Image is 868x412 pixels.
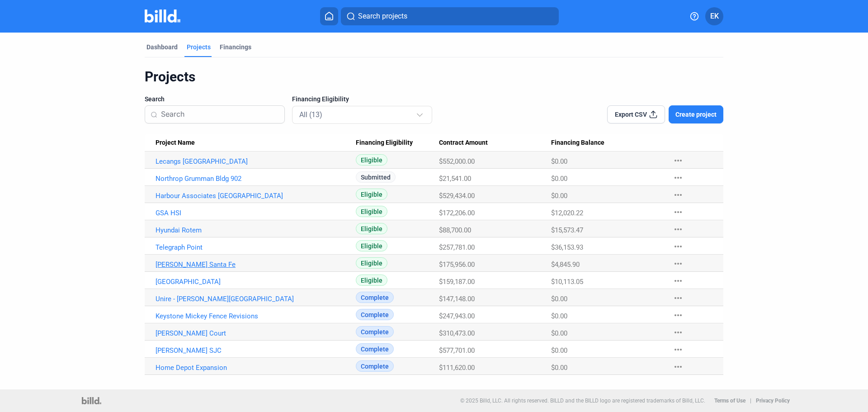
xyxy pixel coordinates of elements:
[145,68,723,85] div: Projects
[673,172,684,183] mat-icon: more_horiz
[551,346,567,355] span: $0.00
[673,224,684,235] mat-icon: more_horiz
[673,310,684,321] mat-icon: more_horiz
[439,157,475,166] span: $552,000.00
[439,346,475,355] span: $577,701.00
[356,257,387,269] span: Eligible
[358,11,407,22] span: Search projects
[156,278,356,286] a: [GEOGRAPHIC_DATA]
[675,110,717,119] span: Create project
[356,154,387,166] span: Eligible
[673,293,684,303] mat-icon: more_horiz
[439,243,475,251] span: $257,781.00
[356,206,387,217] span: Eligible
[673,344,684,355] mat-icon: more_horiz
[156,364,356,372] a: Home Depot Expansion
[673,327,684,338] mat-icon: more_horiz
[551,209,583,217] span: $12,020.22
[220,43,251,52] div: Financings
[356,223,387,234] span: Eligible
[156,209,356,217] a: GSA HSI
[156,346,356,355] a: [PERSON_NAME] SJC
[156,192,356,200] a: Harbour Associates [GEOGRAPHIC_DATA]
[341,7,559,25] button: Search projects
[156,329,356,337] a: [PERSON_NAME] Court
[356,171,396,183] span: Submitted
[161,105,279,124] input: Search
[669,105,723,123] button: Create project
[156,226,356,234] a: Hyundai Rotem
[551,157,567,166] span: $0.00
[673,361,684,372] mat-icon: more_horiz
[439,295,475,303] span: $147,148.00
[439,209,475,217] span: $172,206.00
[356,309,394,320] span: Complete
[551,278,583,286] span: $10,113.05
[615,110,647,119] span: Export CSV
[714,398,745,404] b: Terms of Use
[439,192,475,200] span: $529,434.00
[551,192,567,200] span: $0.00
[356,292,394,303] span: Complete
[710,11,719,22] span: EK
[439,364,475,372] span: $111,620.00
[156,260,356,269] a: [PERSON_NAME] Santa Fe
[551,139,664,147] div: Financing Balance
[156,295,356,303] a: Unire - [PERSON_NAME][GEOGRAPHIC_DATA]
[356,139,413,147] span: Financing Eligibility
[551,295,567,303] span: $0.00
[156,139,195,147] span: Project Name
[156,139,356,147] div: Project Name
[356,360,394,372] span: Complete
[439,329,475,337] span: $310,473.00
[551,329,567,337] span: $0.00
[673,207,684,218] mat-icon: more_horiz
[551,139,604,147] span: Financing Balance
[705,7,723,25] button: EK
[156,157,356,166] a: Lecangs [GEOGRAPHIC_DATA]
[750,398,751,404] p: |
[756,398,790,404] b: Privacy Policy
[439,226,471,234] span: $88,700.00
[356,189,387,200] span: Eligible
[292,95,349,104] span: Financing Eligibility
[551,260,580,269] span: $4,845.90
[673,189,684,200] mat-icon: more_horiz
[145,95,165,104] span: Search
[439,139,488,147] span: Contract Amount
[673,155,684,166] mat-icon: more_horiz
[82,397,101,404] img: logo
[356,139,439,147] div: Financing Eligibility
[551,175,567,183] span: $0.00
[460,398,705,404] p: © 2025 Billd, LLC. All rights reserved. BILLD and the BILLD logo are registered trademarks of Bil...
[356,240,387,251] span: Eligible
[673,258,684,269] mat-icon: more_horiz
[156,312,356,320] a: Keystone Mickey Fence Revisions
[356,343,394,355] span: Complete
[439,139,551,147] div: Contract Amount
[551,243,583,251] span: $36,153.93
[439,312,475,320] span: $247,943.00
[551,226,583,234] span: $15,573.47
[673,241,684,252] mat-icon: more_horiz
[156,175,356,183] a: Northrop Grumman Bldg 902
[156,243,356,251] a: Telegraph Point
[356,326,394,337] span: Complete
[673,275,684,286] mat-icon: more_horiz
[356,275,387,286] span: Eligible
[439,260,475,269] span: $175,956.00
[439,175,471,183] span: $21,541.00
[439,278,475,286] span: $159,187.00
[187,43,211,52] div: Projects
[299,110,322,119] mat-select-trigger: All (13)
[551,312,567,320] span: $0.00
[145,9,180,23] img: Billd Company Logo
[146,43,178,52] div: Dashboard
[607,105,665,123] button: Export CSV
[551,364,567,372] span: $0.00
